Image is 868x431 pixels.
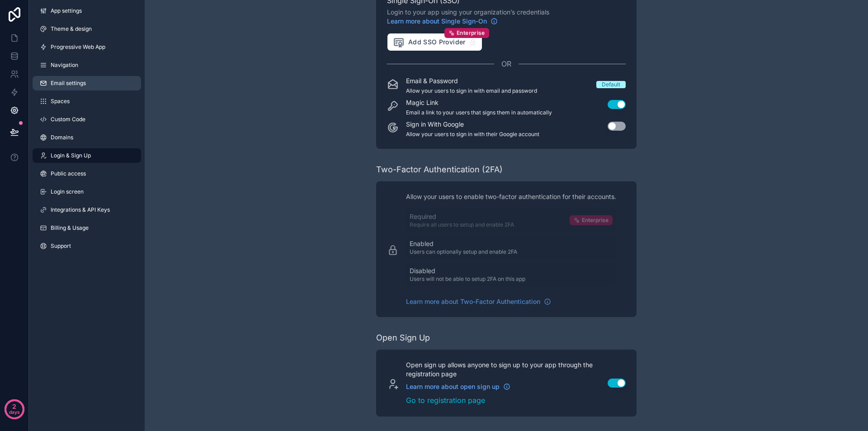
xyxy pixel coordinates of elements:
[33,58,141,72] a: Navigation
[376,163,503,176] div: Two-Factor Authentication (2FA)
[33,130,141,145] a: Domains
[393,36,466,48] span: Add SSO Provider
[51,224,89,232] span: Billing & Usage
[51,80,86,87] span: Email settings
[406,297,540,306] span: Learn more about Two-Factor Authentication
[406,192,616,201] p: Allow your users to enable two-factor authentication for their accounts.
[387,33,482,51] button: Add SSO ProviderEnterprise
[387,17,498,26] a: Learn more about Single Sign-On
[51,188,84,195] span: Login screen
[406,87,537,95] p: Allow your users to sign in with email and password
[406,382,510,391] a: Learn more about open sign up
[410,275,525,283] p: Users will not be able to setup 2FA on this app
[51,62,78,69] span: Navigation
[51,170,86,177] span: Public access
[602,81,620,88] div: Default
[406,297,551,306] a: Learn more about Two-Factor Authentication
[33,148,141,163] a: Login & Sign Up
[51,134,73,141] span: Domains
[501,58,511,69] span: OR
[406,120,539,129] p: Sign in With Google
[51,43,105,51] span: Progressive Web App
[33,76,141,90] a: Email settings
[51,7,82,14] span: App settings
[376,332,430,344] div: Open Sign Up
[51,152,91,159] span: Login & Sign Up
[51,98,70,105] span: Spaces
[51,116,85,123] span: Custom Code
[33,40,141,54] a: Progressive Web App
[406,98,552,107] p: Magic Link
[12,402,16,411] p: 2
[9,406,20,418] p: days
[33,94,141,109] a: Spaces
[406,395,597,406] a: Go to registration page
[51,242,71,250] span: Support
[33,221,141,235] a: Billing & Usage
[33,203,141,217] a: Integrations & API Keys
[406,360,597,379] p: Open sign up allows anyone to sign up to your app through the registration page
[457,29,485,37] span: Enterprise
[51,25,92,33] span: Theme & design
[410,248,517,256] p: Users can optionally setup and enable 2FA
[33,112,141,127] a: Custom Code
[33,166,141,181] a: Public access
[406,131,539,138] p: Allow your users to sign in with their Google account
[33,185,141,199] a: Login screen
[51,206,110,213] span: Integrations & API Keys
[387,8,626,26] span: Login to your app using your organization’s credentials
[406,76,537,85] p: Email & Password
[410,212,514,221] p: Required
[406,382,500,391] span: Learn more about open sign up
[33,4,141,18] a: App settings
[410,239,517,248] p: Enabled
[33,239,141,253] a: Support
[410,221,514,228] p: Require all users to setup and enable 2FA
[33,22,141,36] a: Theme & design
[410,266,525,275] p: Disabled
[582,217,609,224] span: Enterprise
[387,17,487,26] span: Learn more about Single Sign-On
[406,109,552,116] p: Email a link to your users that signs them in automatically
